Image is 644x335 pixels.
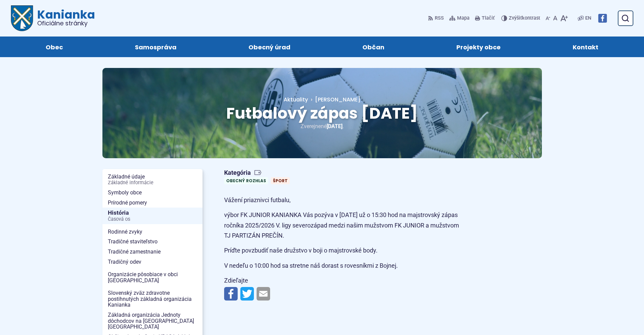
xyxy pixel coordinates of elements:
[240,287,254,301] img: Zdieľať na Twitteri
[124,122,520,131] p: Zverejnené .
[37,20,95,26] span: Oficiálne stránky
[474,11,496,25] button: Tlačiť
[102,269,202,285] a: Organizácie pôsobiace v obci [GEOGRAPHIC_DATA]
[102,198,202,208] a: Prírodné pomery
[108,208,197,224] span: História
[102,257,202,267] a: Tradičný odev
[102,208,202,224] a: HistóriaČasová os
[102,288,202,310] a: Slovenský zväz zdravotne postihnutých základná organizácia Kanianka
[11,5,33,31] img: Prejsť na domovskú stránku
[11,5,95,31] a: Logo Kanianka, prejsť na domovskú stránku.
[224,261,464,271] p: V nedeľu o 10:00 hod sa stretne náš dorast s rovesníkmi z Bojnej.
[257,287,270,301] img: Zdieľať e-mailom
[573,37,598,57] span: Kontakt
[456,37,501,57] span: Projekty obce
[544,11,552,25] button: Zmenšiť veľkosť písma
[501,11,542,25] button: Zvýšiťkontrast
[33,9,95,26] span: Kanianka
[105,37,206,57] a: Samospráva
[248,37,290,57] span: Obecný úrad
[327,123,342,129] span: [DATE]
[108,180,197,186] span: Základné informácie
[428,11,445,25] a: RSS
[108,310,197,332] span: Základná organizácia Jednoty dôchodcov na [GEOGRAPHIC_DATA] [GEOGRAPHIC_DATA]
[224,210,464,241] p: výbor FK JUNIOR KANIANKA Vás pozýva v [DATE] už o 15:30 hod na majstrovský zápas ročníka 2025/202...
[102,310,202,332] a: Základná organizácia Jednoty dôchodcov na [GEOGRAPHIC_DATA] [GEOGRAPHIC_DATA]
[108,227,197,237] span: Rodinné zvyky
[102,188,202,198] a: Symboly obce
[598,14,607,23] img: Prejsť na Facebook stránku
[224,177,268,184] a: Obecný rozhlas
[16,37,92,57] a: Obec
[584,14,593,22] a: EN
[108,288,197,310] span: Slovenský zväz zdravotne postihnutých základná organizácia Kanianka
[224,245,464,256] p: Príďte povzbudiť naše družstvo v boji o majstrovské body.
[108,188,197,198] span: Symboly obce
[457,14,470,22] span: Mapa
[509,16,540,21] span: kontrast
[108,237,197,247] span: Tradičné staviteľstvo
[559,11,569,25] button: Zväčšiť veľkosť písma
[315,96,360,103] span: [PERSON_NAME]
[226,102,418,124] span: Futbalový zápas [DATE]
[46,37,63,57] span: Obec
[482,16,495,21] span: Tlačiť
[224,276,464,286] p: Zdieľajte
[108,247,197,257] span: Tradičné zamestnanie
[135,37,176,57] span: Samospráva
[435,14,444,22] span: RSS
[362,37,384,57] span: Občan
[219,37,319,57] a: Obecný úrad
[224,287,238,301] img: Zdieľať na Facebooku
[448,11,471,25] a: Mapa
[544,37,628,57] a: Kontakt
[102,237,202,247] a: Tradičné staviteľstvo
[108,269,197,285] span: Organizácie pôsobiace v obci [GEOGRAPHIC_DATA]
[224,169,292,177] span: Kategória
[284,96,308,103] a: Aktuality
[108,198,197,208] span: Prírodné pomery
[333,37,414,57] a: Občan
[108,172,197,188] span: Základné údaje
[585,14,591,22] span: EN
[102,172,202,188] a: Základné údajeZákladné informácie
[427,37,530,57] a: Projekty obce
[102,247,202,257] a: Tradičné zamestnanie
[224,195,464,206] p: Vážení priaznivci futbalu,
[108,257,197,267] span: Tradičný odev
[108,217,197,222] span: Časová os
[102,227,202,237] a: Rodinné zvyky
[552,11,559,25] button: Nastaviť pôvodnú veľkosť písma
[271,177,290,184] a: Šport
[509,15,522,21] span: Zvýšiť
[308,96,360,103] a: [PERSON_NAME]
